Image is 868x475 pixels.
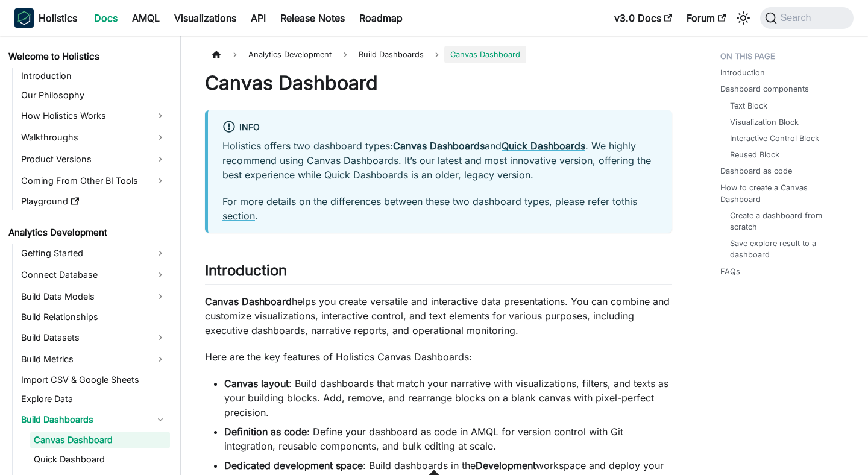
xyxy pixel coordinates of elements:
[502,140,585,152] a: Quick Dashboards
[242,46,338,63] span: Analytics Development
[205,46,672,63] nav: Breadcrumbs
[353,46,430,63] span: Build Dashboards
[17,171,170,190] a: Coming From Other BI Tools
[17,193,170,210] a: Playground
[730,100,767,112] a: Text Block
[17,287,170,306] a: Build Data Models
[730,133,819,144] a: Interactive Control Block
[17,68,170,84] a: Introduction
[720,266,740,277] a: FAQs
[39,11,77,25] b: Holistics
[679,8,733,28] a: Forum
[205,294,672,338] p: helps you create versatile and interactive data presentations. You can combine and customize visu...
[720,83,809,95] a: Dashboard components
[730,116,799,128] a: Visualization Block
[17,328,170,347] a: Build Datasets
[30,451,170,468] a: Quick Dashboard
[17,106,170,125] a: How Holistics Works
[5,224,170,241] a: Analytics Development
[30,432,170,448] a: Canvas Dashboard
[734,8,753,28] button: Switch between dark and light mode (currently system mode)
[205,295,292,307] strong: Canvas Dashboard
[730,237,844,260] a: Save explore result to a dashboard
[393,140,485,152] strong: Canvas Dashboards
[17,371,170,388] a: Import CSV & Google Sheets
[17,149,170,169] a: Product Versions
[205,350,672,364] p: Here are the key features of Holistics Canvas Dashboards:
[244,8,273,28] a: API
[87,8,125,28] a: Docs
[224,426,307,438] strong: Definition as code
[205,262,672,285] h2: Introduction
[352,8,410,28] a: Roadmap
[476,459,536,471] strong: Development
[167,8,244,28] a: Visualizations
[760,7,854,29] button: Search (Command+K)
[125,8,167,28] a: AMQL
[607,8,679,28] a: v3.0 Docs
[17,309,170,326] a: Build Relationships
[777,13,819,24] span: Search
[5,48,170,65] a: Welcome to Holistics
[224,376,672,420] li: : Build dashboards that match your narrative with visualizations, filters, and texts as your buil...
[720,182,849,205] a: How to create a Canvas Dashboard
[224,377,289,389] strong: Canvas layout
[17,391,170,407] a: Explore Data
[224,424,672,453] li: : Define your dashboard as code in AMQL for version control with Git integration, reusable compon...
[444,46,526,63] span: Canvas Dashboard
[205,71,672,95] h1: Canvas Dashboard
[17,128,170,147] a: Walkthroughs
[730,149,779,160] a: Reused Block
[273,8,352,28] a: Release Notes
[720,165,792,177] a: Dashboard as code
[17,87,170,104] a: Our Philosophy
[730,210,844,233] a: Create a dashboard from scratch
[222,194,658,223] p: For more details on the differences between these two dashboard types, please refer to .
[205,46,228,63] a: Home page
[17,350,170,369] a: Build Metrics
[17,244,170,263] a: Getting Started
[222,120,658,136] div: info
[17,265,170,285] a: Connect Database
[14,8,34,28] img: Holistics
[222,139,658,182] p: Holistics offers two dashboard types: and . We highly recommend using Canvas Dashboards. It’s our...
[224,459,363,471] strong: Dedicated development space
[17,410,170,429] a: Build Dashboards
[14,8,77,28] a: HolisticsHolisticsHolistics
[222,195,637,222] a: this section
[720,67,765,78] a: Introduction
